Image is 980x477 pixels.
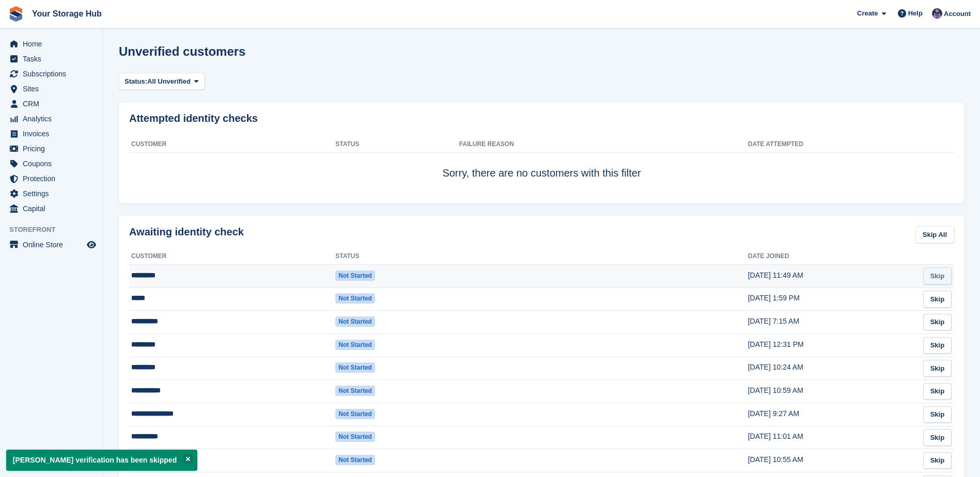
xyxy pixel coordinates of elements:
[748,426,913,449] td: [DATE] 11:01 AM
[8,6,24,22] img: stora-icon-8386f47178a22dfd0bd8f6a31ec36ba5ce8667c1dd55bd0f319d3a0aa187defe.svg
[129,113,954,124] h2: Attempted identity checks
[23,171,85,186] span: Protection
[5,171,98,186] a: menu
[923,267,952,284] a: Skip
[442,167,641,179] span: Sorry, there are no customers with this filter
[335,340,375,350] span: Not started
[23,67,85,81] span: Subscriptions
[23,126,85,141] span: Invoices
[6,450,197,471] p: [PERSON_NAME] verification has been skipped
[748,403,913,426] td: [DATE] 9:27 AM
[748,264,913,288] td: [DATE] 11:49 AM
[28,5,106,22] a: Your Storage Hub
[335,271,375,281] span: Not started
[923,337,952,354] a: Skip
[748,248,913,265] th: Date joined
[908,8,923,19] span: Help
[119,73,205,90] button: Status: All Unverified
[5,141,98,156] a: menu
[335,293,375,304] span: Not started
[748,288,913,311] td: [DATE] 1:59 PM
[459,136,748,153] th: Failure Reason
[748,380,913,403] td: [DATE] 10:59 AM
[5,82,98,96] a: menu
[335,409,375,419] span: Not started
[5,37,98,51] a: menu
[748,136,913,153] th: Date attempted
[5,201,98,216] a: menu
[129,136,335,153] th: Customer
[5,67,98,81] a: menu
[129,226,244,238] h2: Awaiting identity check
[23,201,85,216] span: Capital
[923,291,952,308] a: Skip
[5,156,98,171] a: menu
[119,44,245,58] h1: Unverified customers
[748,449,913,472] td: [DATE] 10:55 AM
[923,383,952,400] a: Skip
[9,225,103,235] span: Storefront
[5,186,98,201] a: menu
[23,141,85,156] span: Pricing
[335,136,459,153] th: Status
[748,311,913,334] td: [DATE] 7:15 AM
[923,406,952,423] a: Skip
[23,186,85,201] span: Settings
[5,97,98,111] a: menu
[147,76,191,87] span: All Unverified
[125,76,147,87] span: Status:
[944,9,971,19] span: Account
[23,97,85,111] span: CRM
[335,386,375,396] span: Not started
[335,362,375,373] span: Not started
[335,248,459,265] th: Status
[5,126,98,141] a: menu
[129,248,335,265] th: Customer
[932,8,942,19] img: Liam Beddard
[748,333,913,357] td: [DATE] 12:31 PM
[23,112,85,126] span: Analytics
[923,452,952,469] a: Skip
[923,360,952,377] a: Skip
[23,156,85,171] span: Coupons
[85,239,98,251] a: Preview store
[335,455,375,465] span: Not started
[23,82,85,96] span: Sites
[5,237,98,252] a: menu
[5,52,98,66] a: menu
[335,316,375,327] span: Not started
[23,237,85,252] span: Online Store
[335,432,375,442] span: Not started
[748,357,913,380] td: [DATE] 10:24 AM
[857,8,878,19] span: Create
[915,226,954,243] a: Skip All
[23,52,85,66] span: Tasks
[23,37,85,51] span: Home
[5,112,98,126] a: menu
[923,429,952,446] a: Skip
[923,314,952,331] a: Skip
